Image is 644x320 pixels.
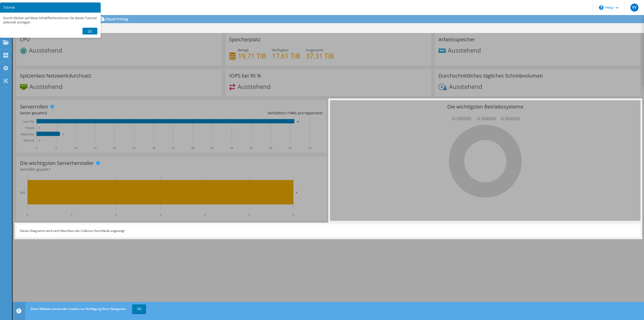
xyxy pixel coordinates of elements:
[3,6,97,9] h3: Tutorial
[16,224,640,237] div: Dieses Diagramm wird nach Abschluss der Collector-Durchläufe angezeigt
[31,307,127,311] span: Diese Website verwendet Cookies zur Verfolgung Ihrer Navigation.
[599,5,603,10] svg: \n
[3,16,97,24] p: Durch Klicken auf diese Schaltfläche können Sie dieses Tutorial jederzeit anzeigen.
[630,4,638,12] span: YY
[105,17,128,21] span: Cloud Pricing
[83,28,97,34] a: Ok
[132,304,146,313] a: OK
